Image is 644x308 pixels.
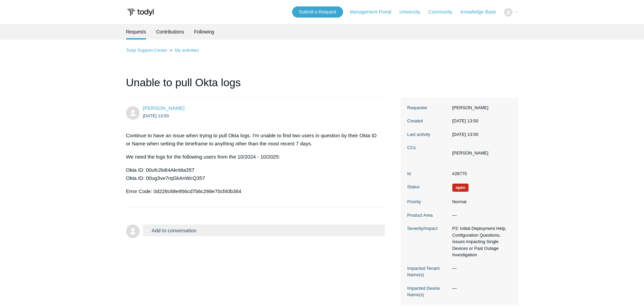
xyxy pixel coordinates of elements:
p: We need the logs for the following users from the 10/2024 - 10/2025: [126,153,378,161]
li: Todyl Support Center [126,48,169,53]
li: Requests [126,24,146,40]
a: Following [194,24,214,40]
a: [PERSON_NAME] [143,105,185,111]
a: Knowledge Base [460,8,503,16]
a: University [399,8,427,16]
dd: — [449,285,511,292]
dt: Priority [407,198,449,205]
dt: CCs [407,144,449,151]
dd: #28775 [449,170,511,177]
dt: Requester [407,104,449,111]
time: 2025-10-08T13:50:21+00:00 [452,118,478,123]
dt: Impacted Tenant Name(s) [407,265,449,278]
a: Contributions [156,24,184,40]
h1: Unable to pull Okta logs [126,74,385,98]
dt: Id [407,170,449,177]
li: Nate Wolf [452,150,488,157]
time: 2025-10-08T13:50:21+00:00 [452,132,478,137]
p: Continue to have an issue when trying to pull Okta logs. I'm unable to find two users in question... [126,132,378,148]
dt: Created [407,118,449,124]
dt: Impacted Device Name(s) [407,285,449,298]
dt: Status [407,184,449,190]
a: Submit a Request [292,6,343,18]
dd: — [449,212,511,219]
img: Todyl Support Center Help Center home page [126,6,155,19]
dd: — [449,265,511,272]
dd: [PERSON_NAME] [449,104,511,111]
span: We are working on a response for you [452,184,469,192]
a: Management Portal [350,8,398,16]
a: My activities [175,48,199,53]
li: My activities [168,48,199,53]
dt: Severity/Impact [407,225,449,232]
dd: Normal [449,198,511,205]
time: 2025-10-08T13:50:21Z [143,113,169,118]
dt: Last activity [407,131,449,138]
dt: Product Area [407,212,449,219]
span: Cole Cramer [143,105,185,111]
dd: P3: Initial Deployment Help, Configuration Questions, Issues Impacting Single Devices or Past Out... [449,225,511,258]
p: Error Code: 0d228c68e956cd7b6c266e70cf40b364 [126,187,378,195]
p: Okta ID: 00ufc2ki64Akntita357 Okta ID: 00ug3ve7rqGkAnWcQ357 [126,166,378,182]
button: Add to conversation [143,224,385,236]
a: Community [428,8,459,16]
a: Todyl Support Center [126,48,167,53]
